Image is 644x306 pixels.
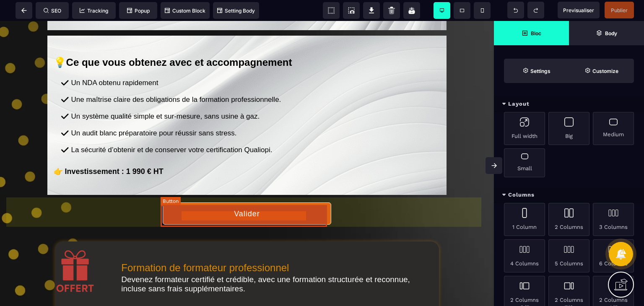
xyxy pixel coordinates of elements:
[494,96,644,112] div: Layout
[569,21,644,45] span: Open Layer Manager
[592,68,618,74] strong: Customize
[80,8,108,14] span: Tracking
[494,187,644,203] div: Columns
[504,59,569,83] span: Settings
[531,30,541,36] strong: Bloc
[548,112,589,145] div: Big
[530,68,551,74] strong: Settings
[548,203,589,236] div: 2 Columns
[69,73,439,85] text: Une maîtrise claire des obligations de la formation professionnelle.
[593,112,634,145] div: Medium
[504,148,545,177] div: Small
[44,8,61,14] span: SEO
[54,144,447,157] text: 👉 Investissement : 1 990 € HT
[54,31,447,47] h2: 💡Ce que vous obtenez avec et accompagnement
[504,203,545,236] div: 1 Column
[69,123,439,135] text: La sécurité d’obtenir et de conserver votre certification Qualiopi.
[323,2,340,19] span: View components
[605,30,617,36] strong: Body
[611,7,628,13] span: Publier
[548,239,589,272] div: 5 Columns
[121,241,422,253] h2: Formation de formateur professionnel
[69,89,439,102] text: Un système qualité simple et sur-mesure, sans usine à gaz.
[69,106,439,119] text: Un audit blanc préparatoire pour réussir sans stress.
[569,59,634,83] span: Open Style Manager
[69,56,439,68] text: Un NDA obtenu rapidement
[563,7,594,13] span: Previsualiser
[217,8,255,14] span: Setting Body
[494,21,569,45] span: Open Blocks
[127,8,150,14] span: Popup
[163,182,331,204] button: Valider
[165,8,205,14] span: Custom Block
[44,220,106,283] img: 429a934850bb62ca5407e253a6c43882_Offert.png
[121,254,422,272] text: Devenez formateur certifié et crédible, avec une formation structurée et reconnue, incluse sans f...
[504,239,545,272] div: 4 Columns
[343,2,360,19] span: Screenshot
[593,203,634,236] div: 3 Columns
[558,2,600,18] span: Preview
[593,239,634,272] div: 6 Columns
[504,112,545,145] div: Full width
